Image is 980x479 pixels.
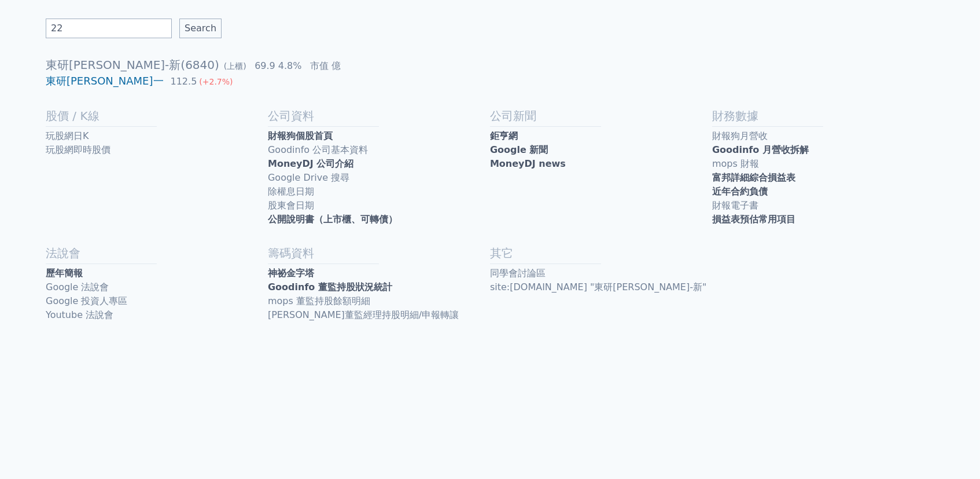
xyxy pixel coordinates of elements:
[310,60,341,71] span: 市值 億
[46,245,268,261] h2: 法說會
[46,129,268,143] a: 玩股網日K
[268,129,490,143] a: 財報狗個股首頁
[268,294,490,308] a: mops 董監持股餘額明細
[268,266,490,280] a: 神祕金字塔
[490,280,712,294] a: site:[DOMAIN_NAME] "東研[PERSON_NAME]-新"
[490,108,712,124] h2: 公司新聞
[46,280,268,294] a: Google 法說會
[179,19,222,38] input: Search
[268,157,490,171] a: MoneyDJ 公司介紹
[268,245,490,261] h2: 籌碼資料
[712,185,934,199] a: 近年合約負債
[490,266,712,280] a: 同學會討論區
[268,143,490,157] a: Goodinfo 公司基本資料
[268,199,490,213] a: 股東會日期
[922,423,980,479] iframe: Chat Widget
[46,75,164,87] a: 東研[PERSON_NAME]一
[46,19,172,38] input: 請輸入股名或股號
[712,213,934,226] a: 損益表預估常用項目
[712,199,934,213] a: 財報電子書
[46,143,268,157] a: 玩股網即時股價
[490,157,712,171] a: MoneyDJ news
[46,294,268,308] a: Google 投資人專區
[268,280,490,294] a: Goodinfo 董監持股狀況統計
[168,75,200,89] div: 112.5
[268,308,490,322] a: [PERSON_NAME]董監經理持股明細/申報轉讓
[268,185,490,199] a: 除權息日期
[46,57,934,73] h1: 東研[PERSON_NAME]-新(6840)
[46,308,268,322] a: Youtube 法說會
[712,108,934,124] h2: 財務數據
[224,61,246,71] span: (上櫃)
[712,157,934,171] a: mops 財報
[268,213,490,226] a: 公開說明書（上市櫃、可轉債）
[490,245,712,261] h2: 其它
[199,77,233,86] span: (+2.7%)
[490,143,712,157] a: Google 新聞
[922,423,980,479] div: 聊天小工具
[46,108,268,124] h2: 股價 / K線
[268,108,490,124] h2: 公司資料
[268,171,490,185] a: Google Drive 搜尋
[712,129,934,143] a: 財報狗月營收
[46,266,268,280] a: 歷年簡報
[712,171,934,185] a: 富邦詳細綜合損益表
[255,60,301,71] span: 69.9 4.8%
[712,143,934,157] a: Goodinfo 月營收拆解
[490,129,712,143] a: 鉅亨網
